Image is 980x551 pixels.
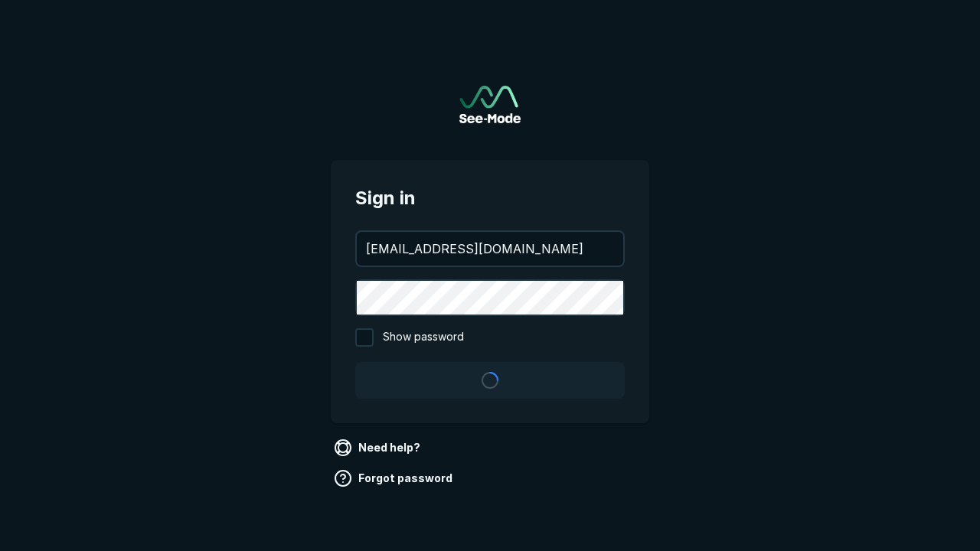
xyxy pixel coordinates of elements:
a: Need help? [331,435,426,460]
a: Forgot password [331,466,459,491]
input: your@email.com [357,232,623,266]
span: Sign in [355,184,625,212]
img: See-Mode Logo [459,86,521,123]
a: Go to sign in [459,86,521,123]
span: Show password [383,328,464,347]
